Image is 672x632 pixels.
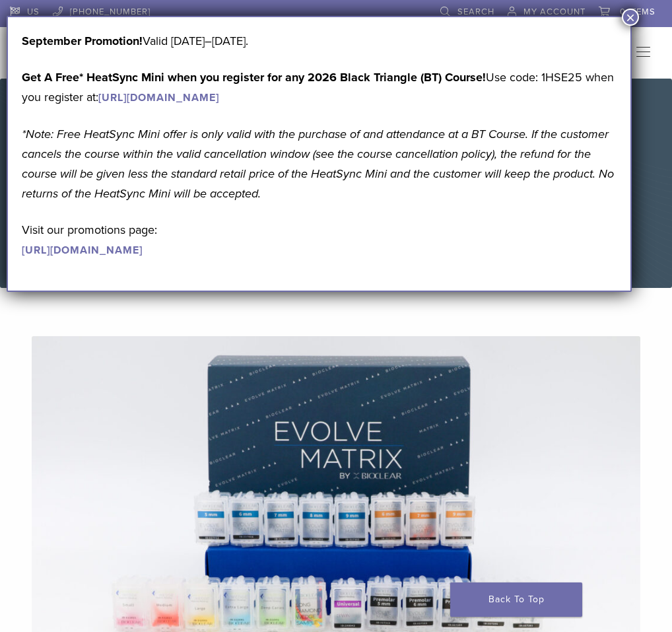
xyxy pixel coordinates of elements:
button: Close [622,9,639,26]
p: Valid [DATE]–[DATE]. [22,31,617,51]
span: Search [457,7,494,17]
a: [URL][DOMAIN_NAME] [22,244,143,257]
nav: Primary Navigation [626,43,662,63]
p: Use code: 1HSE25 when you register at: [22,67,617,107]
span: My Account [523,7,586,17]
strong: Get A Free* HeatSync Mini when you register for any 2026 Black Triangle (BT) Course! [22,70,486,85]
b: September Promotion! [22,34,143,48]
p: Visit our promotions page: [22,220,617,260]
a: [URL][DOMAIN_NAME] [98,91,219,104]
span: 0 items [620,7,655,17]
em: *Note: Free HeatSync Mini offer is only valid with the purchase of and attendance at a BT Course.... [22,127,614,201]
a: Back To Top [450,582,582,617]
